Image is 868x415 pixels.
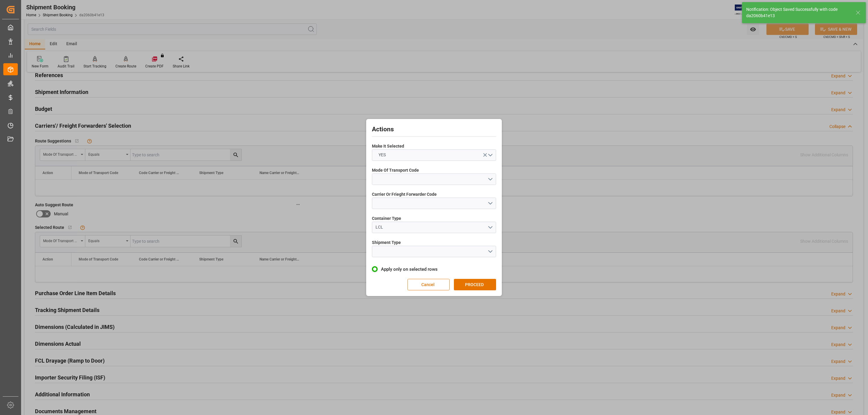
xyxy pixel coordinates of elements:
button: open menu [372,246,496,257]
button: Cancel [407,279,450,290]
span: Container Type [372,215,401,222]
span: Make It Selected [372,143,404,149]
button: open menu [372,173,496,185]
span: Shipment Type [372,239,401,246]
div: LCL [376,224,488,230]
span: YES [376,152,389,158]
button: open menu [372,222,496,233]
button: open menu [372,198,496,209]
button: PROCEED [454,279,496,290]
div: Notification: Object Saved Successfully with code da2060b41e13 [746,6,850,19]
span: Mode Of Transport Code [372,167,419,173]
label: Apply only on selected rows [372,266,496,273]
span: Carrier Or Frieght Forwarder Code [372,191,437,198]
button: open menu [372,149,496,161]
h2: Actions [372,125,496,134]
